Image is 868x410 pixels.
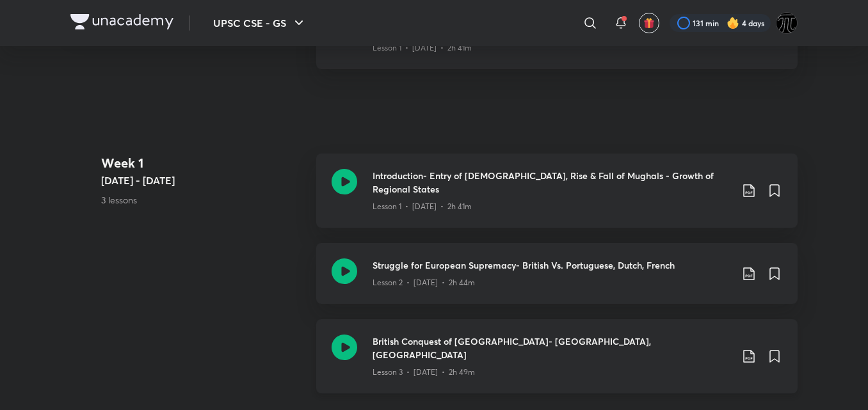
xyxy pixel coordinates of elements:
img: Watcher [776,12,798,34]
p: Lesson 1 • [DATE] • 2h 41m [373,201,472,212]
p: 3 lessons [101,193,306,207]
h3: Struggle for European Supremacy- British Vs. Portuguese, Dutch, French [373,258,731,272]
p: Lesson 2 • [DATE] • 2h 44m [373,277,475,288]
p: Lesson 1 • [DATE] • 2h 41m [373,42,472,54]
h3: British Conquest of [GEOGRAPHIC_DATA]- [GEOGRAPHIC_DATA], [GEOGRAPHIC_DATA] [373,335,731,361]
img: Company Logo [70,14,173,29]
h5: [DATE] - [DATE] [101,173,306,188]
button: UPSC CSE - GS [205,10,314,36]
img: avatar [643,17,655,29]
p: Lesson 3 • [DATE] • 2h 49m [373,367,475,378]
img: streak [727,17,739,29]
h4: Week 1 [101,154,306,173]
a: Struggle for European Supremacy- British Vs. Portuguese, Dutch, FrenchLesson 2 • [DATE] • 2h 44m [316,243,798,319]
a: Introduction- Entry of [DEMOGRAPHIC_DATA], Rise & Fall of Mughals - Growth of Regional StatesLess... [316,154,798,243]
a: Company Logo [70,14,173,33]
a: British Conquest of [GEOGRAPHIC_DATA]- [GEOGRAPHIC_DATA], [GEOGRAPHIC_DATA]Lesson 3 • [DATE] • 2h... [316,319,798,409]
h3: Introduction- Entry of [DEMOGRAPHIC_DATA], Rise & Fall of Mughals - Growth of Regional States [373,169,731,196]
button: avatar [639,13,659,33]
